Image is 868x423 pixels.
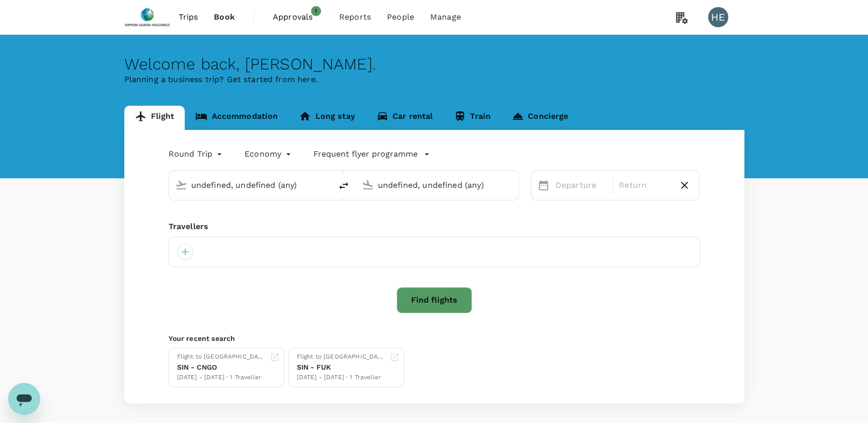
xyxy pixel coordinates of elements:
[191,177,310,193] input: Depart from
[214,11,235,23] span: Book
[169,146,225,162] div: Round Trip
[313,148,430,160] button: Frequent flyer programme
[169,333,700,343] p: Your recent search
[124,6,171,28] img: Nippon Sanso Holdings Singapore Pte Ltd
[8,383,40,415] iframe: Button to launch messaging window
[366,106,444,130] a: Car rental
[313,148,418,160] p: Frequent flyer programme
[325,184,327,186] button: Open
[619,179,670,191] p: Return
[332,174,356,198] button: delete
[297,373,385,383] div: [DATE] - [DATE] · 1 Traveller
[339,11,371,23] span: Reports
[297,352,385,362] div: Flight to [GEOGRAPHIC_DATA]
[378,177,497,193] input: Going to
[169,221,700,233] div: Travellers
[511,184,513,186] button: Open
[430,11,461,23] span: Manage
[178,11,198,23] span: Trips
[288,106,365,130] a: Long stay
[311,6,321,16] span: 1
[443,106,501,130] a: Train
[297,362,385,373] div: SIN - FUK
[124,106,185,130] a: Flight
[397,287,472,313] button: Find flights
[556,179,606,191] p: Departure
[124,74,744,86] p: Planning a business trip? Get started from here.
[387,11,414,23] span: People
[177,362,266,373] div: SIN - CNGO
[177,352,266,362] div: Flight to [GEOGRAPHIC_DATA]
[708,7,728,27] div: HE
[177,373,266,383] div: [DATE] - [DATE] · 1 Traveller
[245,146,293,162] div: Economy
[273,11,323,23] span: Approvals
[124,55,744,74] div: Welcome back , [PERSON_NAME] .
[501,106,579,130] a: Concierge
[185,106,288,130] a: Accommodation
